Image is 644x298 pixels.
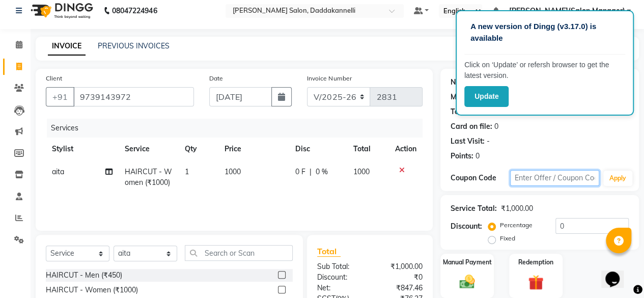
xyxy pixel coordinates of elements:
[451,92,495,102] div: Membership:
[464,60,625,81] p: Click on ‘Update’ or refersh browser to get the latest version.
[451,173,510,183] div: Coupon Code
[225,167,241,176] span: 1000
[46,138,119,160] th: Stylist
[455,273,480,291] img: _cash.svg
[47,119,430,138] div: Services
[487,136,490,147] div: -
[370,272,430,283] div: ₹0
[523,273,548,292] img: _gift.svg
[470,21,619,44] p: A new version of Dingg (v3.17.0) is available
[451,136,485,147] div: Last Visit:
[46,285,138,295] div: HAIRCUT - Women (₹1000)
[451,106,491,117] div: Total Visits:
[518,258,553,267] label: Redemption
[353,167,370,176] span: 1000
[307,74,351,83] label: Invoice Number
[185,245,293,261] input: Search or Scan
[316,167,328,177] span: 0 %
[119,138,178,160] th: Service
[46,74,62,83] label: Client
[500,221,533,230] label: Percentage
[603,171,632,186] button: Apply
[370,261,430,272] div: ₹1,000.00
[310,261,370,272] div: Sub Total:
[310,167,312,177] span: |
[370,283,430,293] div: ₹847.46
[451,203,497,214] div: Service Total:
[98,41,170,50] a: PREVIOUS INVOICES
[179,138,218,160] th: Qty
[451,121,492,132] div: Card on file:
[509,6,625,16] span: [PERSON_NAME](Salon Manager)
[185,167,189,176] span: 1
[451,221,482,232] div: Discount:
[500,234,515,243] label: Fixed
[209,74,223,83] label: Date
[601,257,634,288] iframe: chat widget
[73,87,194,106] input: Search by Name/Mobile/Email/Code
[389,138,423,160] th: Action
[295,167,305,177] span: 0 F
[510,170,599,186] input: Enter Offer / Coupon Code
[494,121,498,132] div: 0
[48,37,86,56] a: INVOICE
[501,203,533,214] div: ₹1,000.00
[347,138,389,160] th: Total
[464,86,509,107] button: Update
[451,92,629,102] div: No Active Membership
[451,77,473,88] div: Name:
[46,270,122,281] div: HAIRCUT - Men (₹450)
[443,258,492,267] label: Manual Payment
[52,167,64,176] span: aita
[475,151,480,161] div: 0
[317,246,341,257] span: Total
[218,138,289,160] th: Price
[310,272,370,283] div: Discount:
[46,87,74,106] button: +91
[310,283,370,293] div: Net:
[451,151,473,161] div: Points:
[125,167,172,187] span: HAIRCUT - Women (₹1000)
[289,138,347,160] th: Disc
